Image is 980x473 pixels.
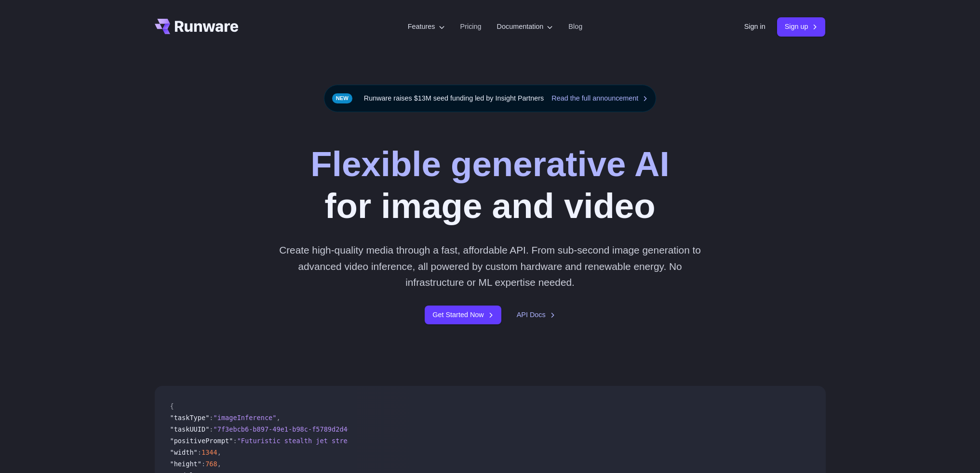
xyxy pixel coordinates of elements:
a: Go to / [155,19,239,34]
span: 768 [205,460,217,468]
span: "height" [170,460,201,468]
p: Create high-quality media through a fast, affordable API. From sub-second image generation to adv... [275,242,705,290]
span: "7f3ebcb6-b897-49e1-b98c-f5789d2d40d7" [214,425,363,433]
span: "positivePrompt" [170,437,233,445]
span: : [209,425,213,433]
a: Sign up [777,17,826,36]
h1: for image and video [310,143,669,227]
label: Documentation [497,21,553,32]
span: : [198,448,201,456]
a: Pricing [460,21,482,32]
span: : [233,437,237,445]
strong: Flexible generative AI [310,144,669,183]
span: , [217,448,221,456]
span: , [217,460,221,468]
span: "width" [170,448,198,456]
span: "Futuristic stealth jet streaking through a neon-lit cityscape with glowing purple exhaust" [237,437,596,445]
span: , [276,414,280,422]
div: Runware raises $13M seed funding led by Insight Partners [324,85,657,112]
label: Features [408,21,445,32]
a: Get Started Now [425,306,501,324]
span: "taskType" [170,414,210,422]
span: : [201,460,205,468]
a: Read the full announcement [551,93,648,104]
a: Blog [568,21,582,32]
span: "taskUUID" [170,425,210,433]
a: API Docs [517,309,555,320]
span: : [209,414,213,422]
span: { [170,402,174,410]
span: "imageInference" [214,414,277,422]
a: Sign in [744,21,765,32]
span: 1344 [201,448,217,456]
